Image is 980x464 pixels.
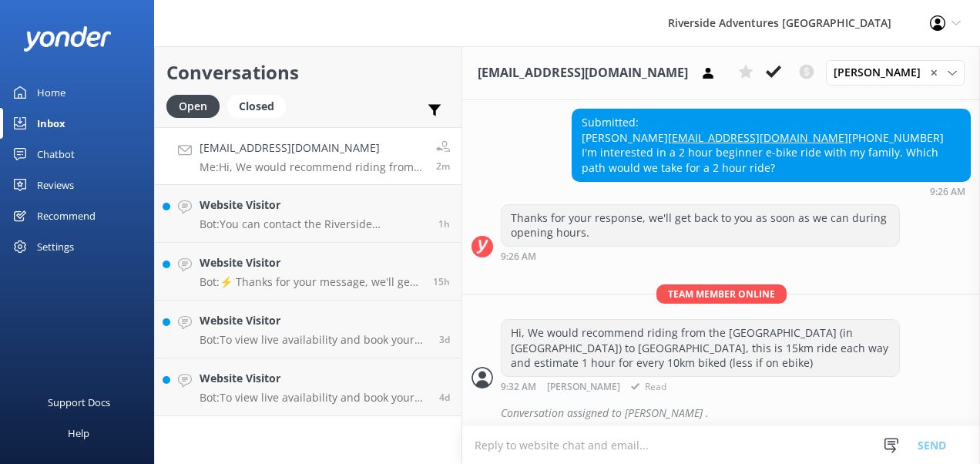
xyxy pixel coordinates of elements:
[37,200,96,231] div: Recommend
[166,95,220,118] div: Open
[155,358,461,416] a: Website VisitorBot:To view live availability and book your tour, please visit [URL][DOMAIN_NAME].4d
[501,400,971,426] div: Conversation assigned to [PERSON_NAME] .
[37,108,65,139] div: Inbox
[227,97,294,114] a: Closed
[68,418,89,449] div: Help
[200,312,428,329] h4: Website Visitor
[433,275,450,288] span: Oct 05 2025 06:02pm (UTC +13:00) Pacific/Auckland
[930,66,938,80] span: ✕
[472,400,971,426] div: 2025-10-05T20:33:22.283
[572,186,971,197] div: Oct 06 2025 09:26am (UTC +13:00) Pacific/Auckland
[37,170,74,200] div: Reviews
[200,333,428,347] p: Bot: To view live availability and book your tour, please visit [URL][DOMAIN_NAME].
[439,391,450,404] span: Oct 01 2025 09:56pm (UTC +13:00) Pacific/Auckland
[668,130,848,145] a: [EMAIL_ADDRESS][DOMAIN_NAME]
[436,160,450,173] span: Oct 06 2025 09:32am (UTC +13:00) Pacific/Auckland
[166,97,227,114] a: Open
[502,320,899,376] div: Hi, We would recommend riding from the [GEOGRAPHIC_DATA] (in [GEOGRAPHIC_DATA]) to [GEOGRAPHIC_DA...
[501,381,900,392] div: Oct 06 2025 09:32am (UTC +13:00) Pacific/Auckland
[501,92,536,101] strong: 9:24 AM
[200,140,425,156] h4: [EMAIL_ADDRESS][DOMAIN_NAME]
[155,243,461,301] a: Website VisitorBot:⚡ Thanks for your message, we'll get back to you as soon as we can. You're als...
[200,217,427,231] p: Bot: You can contact the Riverside Adventures Waikato team at [PHONE_NUMBER], or by emailing [EMA...
[37,231,74,262] div: Settings
[227,95,286,118] div: Closed
[501,252,536,261] strong: 9:26 AM
[438,217,450,230] span: Oct 06 2025 07:38am (UTC +13:00) Pacific/Auckland
[826,60,965,85] div: Assign User
[23,26,112,52] img: yonder-white-logo.png
[37,139,75,170] div: Chatbot
[155,185,461,243] a: Website VisitorBot:You can contact the Riverside Adventures Waikato team at [PHONE_NUMBER], or by...
[200,254,421,271] h4: Website Visitor
[930,187,965,197] strong: 9:26 AM
[501,250,900,261] div: Oct 06 2025 09:26am (UTC +13:00) Pacific/Auckland
[200,197,427,214] h4: Website Visitor
[155,301,461,358] a: Website VisitorBot:To view live availability and book your tour, please visit [URL][DOMAIN_NAME].3d
[626,382,666,392] span: Read
[501,90,900,101] div: Oct 06 2025 09:24am (UTC +13:00) Pacific/Auckland
[834,64,930,81] span: [PERSON_NAME]
[200,160,425,174] p: Me: Hi, We would recommend riding from the [GEOGRAPHIC_DATA] (in [GEOGRAPHIC_DATA]) to [GEOGRAPHI...
[48,387,110,418] div: Support Docs
[501,382,536,392] strong: 9:32 AM
[478,63,688,83] h3: [EMAIL_ADDRESS][DOMAIN_NAME]
[656,284,787,304] span: Team member online
[439,333,450,346] span: Oct 02 2025 07:01pm (UTC +13:00) Pacific/Auckland
[200,391,428,405] p: Bot: To view live availability and book your tour, please visit [URL][DOMAIN_NAME].
[166,58,450,87] h2: Conversations
[200,370,428,387] h4: Website Visitor
[37,77,65,108] div: Home
[200,275,421,289] p: Bot: ⚡ Thanks for your message, we'll get back to you as soon as we can. You're also welcome to k...
[502,205,899,246] div: Thanks for your response, we'll get back to you as soon as we can during opening hours.
[547,382,620,392] span: [PERSON_NAME]
[572,109,970,180] div: Submitted: [PERSON_NAME] [PHONE_NUMBER] I'm interested in a 2 hour beginner e-bike ride with my f...
[155,127,461,185] a: [EMAIL_ADDRESS][DOMAIN_NAME]Me:Hi, We would recommend riding from the [GEOGRAPHIC_DATA] (in [GEOG...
